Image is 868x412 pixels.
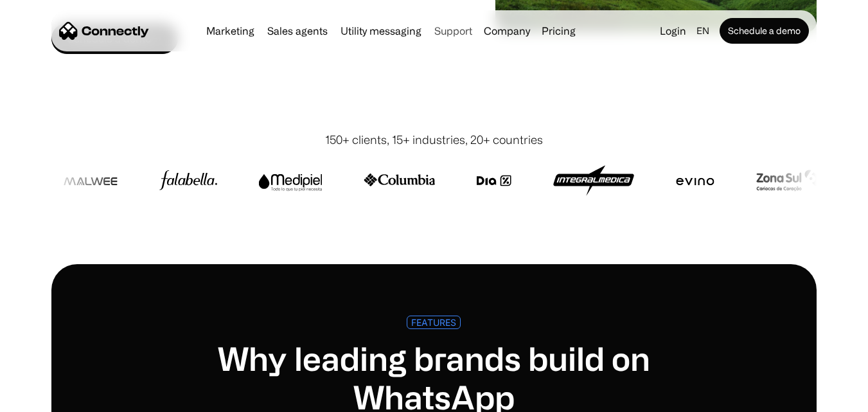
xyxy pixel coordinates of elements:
[691,22,717,40] div: en
[429,26,477,36] a: Support
[335,26,427,36] a: Utility messaging
[411,318,456,327] div: FEATURES
[484,22,530,40] div: Company
[59,21,149,40] a: home
[536,26,581,36] a: Pricing
[13,388,77,408] aside: Language selected: English
[655,22,691,40] a: Login
[696,22,709,40] div: en
[480,22,534,40] div: Company
[325,131,543,148] div: 150+ clients, 15+ industries, 20+ countries
[26,390,77,408] ul: Language list
[201,26,260,36] a: Marketing
[262,26,333,36] a: Sales agents
[720,18,809,44] a: Schedule a demo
